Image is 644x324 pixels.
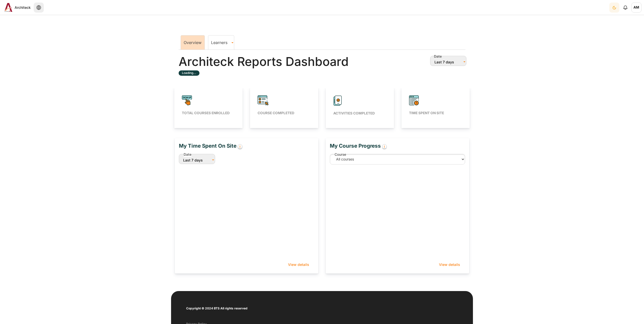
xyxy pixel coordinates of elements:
[179,143,243,149] strong: My Time Spent On Site
[283,259,314,269] a: View details
[179,70,199,76] label: Loading...
[182,111,235,115] h5: Total courses enrolled
[631,3,641,13] a: User menu
[330,143,387,149] strong: My Course Progress
[3,3,31,12] a: Architeck Architeck
[186,306,248,310] strong: Copyright © 2024 BTS All rights reserved
[609,3,619,13] button: Light Mode Dark Mode
[184,40,202,45] a: Overview
[434,259,465,269] a: View details
[610,2,619,13] div: Dark Mode
[333,111,386,115] h5: Activities completed
[258,111,311,115] h5: Course completed
[620,3,630,13] div: Show notification window with no new notifications
[434,54,442,59] label: Date
[631,3,641,13] span: AM
[5,3,13,12] img: Architeck
[179,154,215,164] button: Last 7 days
[184,152,191,157] label: Date
[335,152,346,157] label: Course
[179,54,349,69] h2: Architeck Reports Dashboard
[430,56,466,66] button: Last 7 days
[208,40,234,45] a: Learners
[15,5,31,10] span: Architeck
[409,111,462,115] h5: Time Spent On Site
[34,3,44,13] button: Languages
